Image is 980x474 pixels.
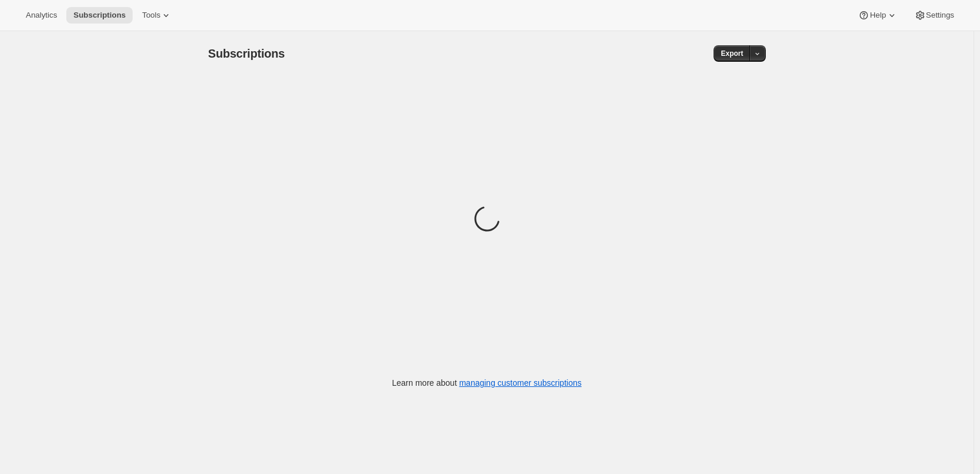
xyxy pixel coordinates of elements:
[135,7,179,24] button: Tools
[907,7,961,24] button: Settings
[142,11,160,20] span: Tools
[721,49,743,58] span: Export
[66,7,133,24] button: Subscriptions
[392,377,582,389] p: Learn more about
[208,47,285,60] span: Subscriptions
[459,378,582,388] a: managing customer subscriptions
[26,11,57,20] span: Analytics
[870,11,886,20] span: Help
[926,11,954,20] span: Settings
[73,11,126,20] span: Subscriptions
[851,7,904,24] button: Help
[714,45,750,62] button: Export
[19,7,64,24] button: Analytics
